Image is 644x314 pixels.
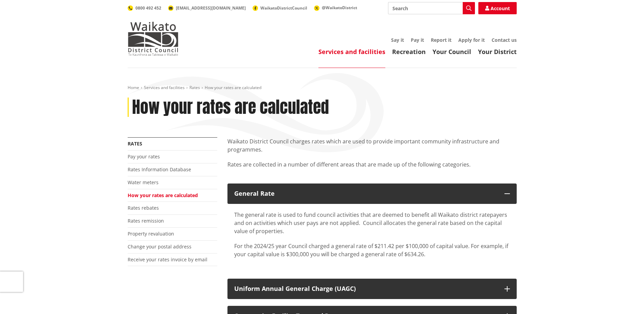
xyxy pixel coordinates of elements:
[128,153,160,160] a: Pay your rates
[144,85,185,90] a: Services and facilities
[234,211,510,235] p: The general rate is used to fund council activities that are deemed to benefit all Waikato distri...
[613,285,637,310] iframe: Messenger Launcher
[391,37,404,43] a: Say it
[176,5,246,11] span: [EMAIL_ADDRESS][DOMAIN_NAME]
[128,217,164,224] a: Rates remission
[128,166,191,173] a: Rates Information Database
[478,2,517,14] a: Account
[128,140,142,147] a: Rates
[314,5,357,11] a: @WaikatoDistrict
[234,190,498,197] div: General Rate
[128,243,191,250] a: Change your postal address
[227,184,517,204] button: General Rate
[411,37,424,43] a: Pay it
[189,85,200,90] a: Rates
[388,2,475,14] input: Search input
[318,48,385,56] a: Services and facilities
[492,37,517,43] a: Contact us
[227,137,517,154] p: Waikato District Council charges rates which are used to provide important community infrastructu...
[128,256,207,263] a: Receive your rates invoice by email
[128,22,179,56] img: Waikato District Council - Te Kaunihera aa Takiwaa o Waikato
[478,48,517,56] a: Your District
[135,5,161,11] span: 0800 492 452
[234,242,510,258] p: For the 2024/25 year Council charged a general rate of $211.42 per $100,000 of capital value. For...
[227,160,517,177] p: Rates are collected in a number of different areas that are made up of the following categories.
[205,85,261,90] span: How your rates are calculated
[322,5,357,11] span: @WaikatoDistrict
[128,85,517,91] nav: breadcrumb
[132,98,329,117] h1: How your rates are calculated
[128,230,174,237] a: Property revaluation
[253,5,307,11] a: WaikatoDistrictCouncil
[433,48,471,56] a: Your Council
[128,5,161,11] a: 0800 492 452
[168,5,246,11] a: [EMAIL_ADDRESS][DOMAIN_NAME]
[128,205,159,211] a: Rates rebates
[227,279,517,299] button: Uniform Annual General Charge (UAGC)
[234,285,498,292] div: Uniform Annual General Charge (UAGC)
[431,37,452,43] a: Report it
[458,37,485,43] a: Apply for it
[392,48,426,56] a: Recreation
[260,5,307,11] span: WaikatoDistrictCouncil
[128,179,159,186] a: Water meters
[128,85,139,90] a: Home
[128,192,198,198] a: How your rates are calculated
